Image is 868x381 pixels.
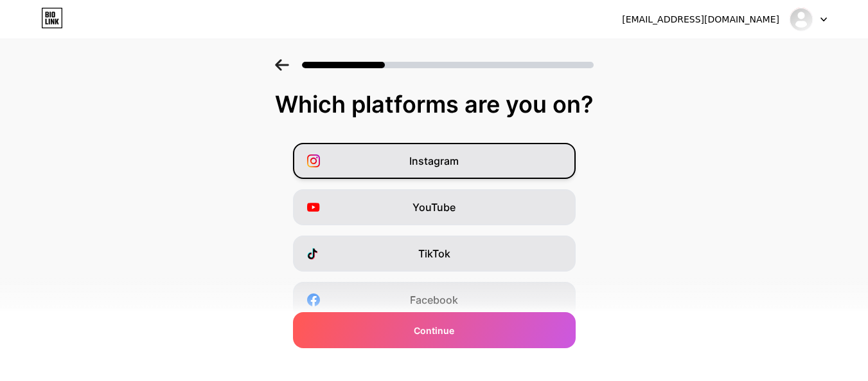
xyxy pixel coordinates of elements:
[13,91,855,117] div: Which platforms are you on?
[418,246,450,261] span: TikTok
[412,200,456,215] span: YouTube
[409,153,459,169] span: Instagram
[414,324,454,337] span: Continue
[622,13,779,26] div: [EMAIL_ADDRESS][DOMAIN_NAME]
[410,292,458,308] span: Facebook
[789,7,813,32] img: denizlipestemal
